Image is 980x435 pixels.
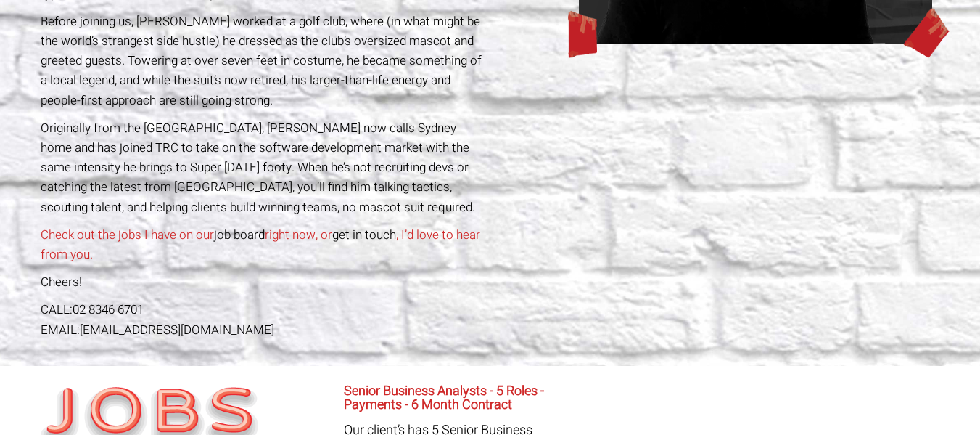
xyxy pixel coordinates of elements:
p: Check out the jobs I have on our right now, or , I’d love to hear from you. [41,225,485,264]
h6: Senior Business Analysts - 5 Roles - Payments - 6 Month Contract [344,384,578,413]
div: EMAIL: [41,320,485,340]
a: job board [214,226,265,244]
a: 02 8346 6701 [73,301,144,319]
p: Originally from the [GEOGRAPHIC_DATA], [PERSON_NAME] now calls Sydney home and has joined TRC to ... [41,118,485,217]
div: CALL: [41,300,485,320]
a: [EMAIL_ADDRESS][DOMAIN_NAME] [80,321,274,339]
p: Cheers! [41,272,485,292]
p: Before joining us, [PERSON_NAME] worked at a golf club, where (in what might be the world’s stran... [41,12,485,110]
a: get in touch [332,226,396,244]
